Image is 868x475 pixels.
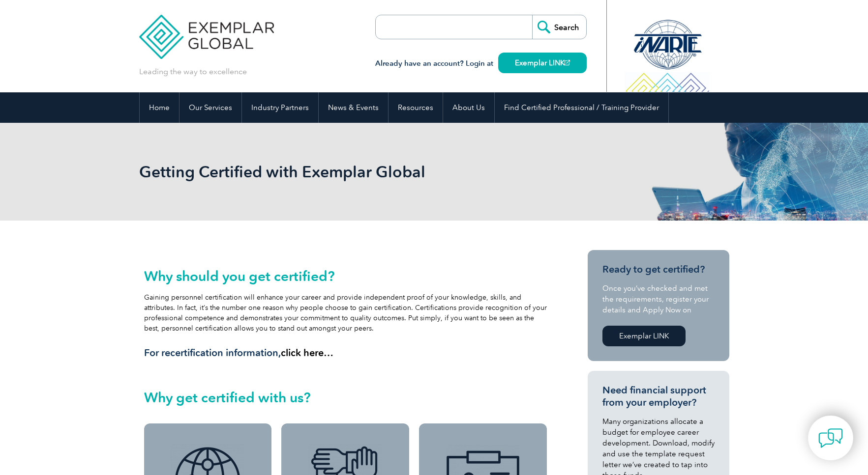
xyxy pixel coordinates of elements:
a: Exemplar LINK [602,326,686,346]
h3: Need financial support from your employer? [602,384,715,409]
h2: Why get certified with us? [144,390,547,405]
a: About Us [443,92,494,123]
a: Our Services [180,92,241,123]
a: click here… [281,347,333,359]
img: contact-chat.png [818,426,843,450]
h3: Already have an account? Login at [375,57,587,70]
a: Industry Partners [242,92,318,123]
div: Gaining personnel certification will enhance your career and provide independent proof of your kn... [144,268,547,359]
p: Leading the way to excellence [139,66,247,77]
a: Resources [389,92,443,123]
p: Once you’ve checked and met the requirements, register your details and Apply Now on [602,283,715,315]
img: open_square.png [565,60,570,65]
h3: For recertification information, [144,347,547,359]
a: Find Certified Professional / Training Provider [495,92,668,123]
h2: Why should you get certified? [144,268,547,284]
input: Search [532,15,586,39]
a: Exemplar LINK [498,53,587,73]
a: Home [140,92,179,123]
h3: Ready to get certified? [602,263,715,276]
h1: Getting Certified with Exemplar Global [139,162,517,181]
a: News & Events [319,92,388,123]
